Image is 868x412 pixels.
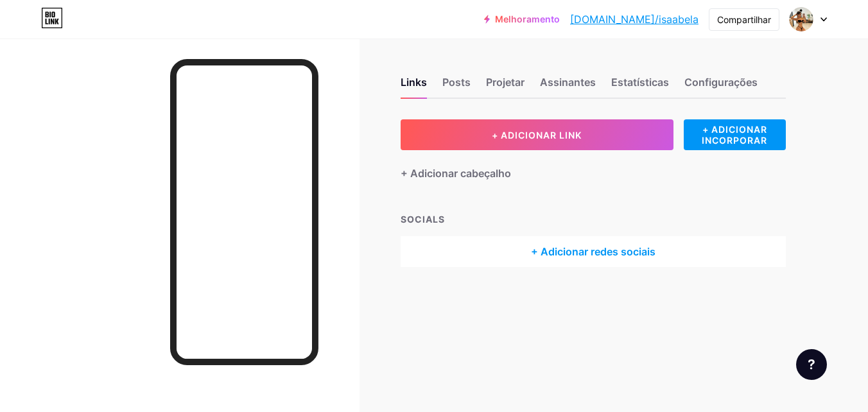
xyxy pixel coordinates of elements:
[401,119,673,150] button: + ADICIONAR LINK
[401,74,427,98] div: Links
[486,74,525,98] div: Projetar
[684,74,758,98] div: Configurações
[789,7,813,31] img: João Paulo
[684,119,786,150] div: + ADICIONAR INCORPORAR
[495,14,560,24] font: Melhoramento
[717,13,771,26] div: Compartilhar
[401,236,786,267] div: + Adicionar redes sociais
[570,12,699,27] a: [DOMAIN_NAME]/isaabela
[442,74,471,98] div: Posts
[492,130,582,141] span: + ADICIONAR LINK
[611,74,669,98] div: Estatísticas
[540,74,596,98] div: Assinantes
[401,166,511,181] div: + Adicionar cabeçalho
[401,212,786,226] div: SOCIALS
